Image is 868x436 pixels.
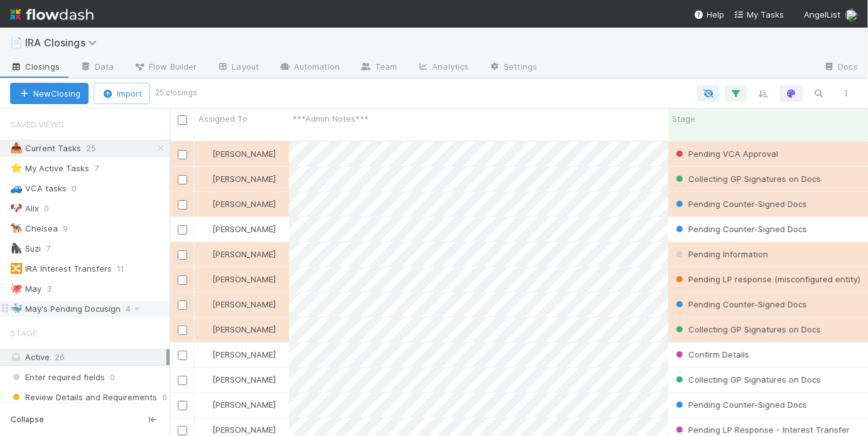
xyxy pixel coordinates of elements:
div: IRA Interest Transfers [10,261,112,277]
input: Toggle Row Selected [178,225,187,235]
span: [PERSON_NAME] [212,400,276,410]
div: Pending Counter-Signed Docs [673,198,807,210]
div: Pending VCA Approval [673,147,778,160]
span: Pending Counter-Signed Docs [673,224,807,234]
input: Toggle Row Selected [178,175,187,184]
div: Pending LP Response - Interest Transfer [673,423,850,436]
div: [PERSON_NAME] [200,323,276,336]
span: 0 [72,181,89,196]
img: avatar_b0da76e8-8e9d-47e0-9b3e-1b93abf6f697.png [200,224,210,234]
div: [PERSON_NAME] [200,273,276,285]
a: Flow Builder [124,58,207,78]
img: avatar_b0da76e8-8e9d-47e0-9b3e-1b93abf6f697.png [200,174,210,184]
span: 🚙 [10,183,23,193]
span: 🦍 [10,243,23,253]
span: Pending VCA Approval [673,149,778,159]
div: [PERSON_NAME] [200,398,276,411]
div: Confirm Details [673,348,749,361]
a: Automation [269,58,350,78]
span: 3 [46,281,64,297]
img: avatar_aa70801e-8de5-4477-ab9d-eb7c67de69c1.png [200,299,210,309]
span: 🔀 [10,263,23,274]
span: 📄 [10,37,23,48]
img: avatar_768cd48b-9260-4103-b3ef-328172ae0546.png [200,249,210,259]
span: Pending Counter-Signed Docs [673,199,807,209]
img: avatar_b0da76e8-8e9d-47e0-9b3e-1b93abf6f697.png [200,375,210,385]
span: 7 [46,241,63,257]
span: Stage [10,321,37,346]
input: Toggle Row Selected [178,376,187,385]
img: avatar_aa70801e-8de5-4477-ab9d-eb7c67de69c1.png [200,349,210,359]
span: Pending Information [673,249,768,259]
span: Confirm Details [673,349,749,359]
a: Analytics [407,58,479,78]
span: AngelList [804,9,840,19]
a: Team [350,58,407,78]
span: [PERSON_NAME] [212,375,276,385]
input: Toggle Row Selected [178,300,187,310]
div: [PERSON_NAME] [200,298,276,311]
div: Suzi [10,241,41,257]
div: [PERSON_NAME] [200,173,276,185]
img: avatar_aa70801e-8de5-4477-ab9d-eb7c67de69c1.png [200,199,210,209]
span: 🐶 [10,203,23,213]
div: Current Tasks [10,141,81,156]
img: avatar_768cd48b-9260-4103-b3ef-328172ae0546.png [200,324,210,334]
span: [PERSON_NAME] [212,149,276,159]
span: 0 [44,201,62,216]
div: May [10,281,41,297]
div: [PERSON_NAME] [200,348,276,361]
div: [PERSON_NAME] [200,373,276,386]
input: Toggle Row Selected [178,250,187,260]
img: avatar_aa70801e-8de5-4477-ab9d-eb7c67de69c1.png [200,425,210,435]
img: logo-inverted-e16ddd16eac7371096b0.svg [10,4,94,25]
input: Toggle Row Selected [178,150,187,159]
a: Docs [813,58,868,78]
span: [PERSON_NAME] [212,199,276,209]
span: Review Details and Requirements [10,390,157,405]
div: Collecting GP Signatures on Docs [673,323,821,336]
span: [PERSON_NAME] [212,299,276,309]
img: avatar_aa70801e-8de5-4477-ab9d-eb7c67de69c1.png [200,149,210,159]
a: My Tasks [734,8,784,21]
span: 25 [86,141,109,156]
span: Collecting GP Signatures on Docs [673,375,821,385]
div: Collecting GP Signatures on Docs [673,173,821,185]
a: Layout [207,58,269,78]
span: 0 [110,370,115,385]
div: [PERSON_NAME] [200,198,276,210]
div: Pending Counter-Signed Docs [673,298,807,311]
input: Toggle Row Selected [178,426,187,435]
small: 25 closings [155,87,197,98]
div: Collecting GP Signatures on Docs [673,373,821,386]
span: 🐕‍🦺 [10,223,23,233]
span: Enter required fields [10,370,105,385]
div: Active [10,349,166,365]
div: [PERSON_NAME] [200,248,276,260]
img: avatar_768cd48b-9260-4103-b3ef-328172ae0546.png [200,400,210,410]
img: avatar_b0da76e8-8e9d-47e0-9b3e-1b93abf6f697.png [200,274,210,284]
span: Stage [672,112,695,125]
div: Pending LP response (misconfigured entity) [673,273,860,285]
div: May's Pending Docusign [10,301,121,317]
span: ⭐ [10,162,23,173]
span: Pending LP response (misconfigured entity) [673,274,860,284]
button: Import [94,83,150,104]
div: [PERSON_NAME] [200,223,276,235]
span: [PERSON_NAME] [212,249,276,259]
span: Flow Builder [134,60,197,73]
span: Pending LP Response - Interest Transfer [673,425,850,435]
div: VCA tasks [10,181,67,196]
span: [PERSON_NAME] [212,224,276,234]
div: Pending Counter-Signed Docs [673,398,807,411]
span: Closings [10,60,60,73]
div: [PERSON_NAME] [200,423,276,436]
input: Toggle Row Selected [178,351,187,360]
span: Collapse [11,414,44,425]
span: [PERSON_NAME] [212,349,276,359]
input: Toggle Row Selected [178,275,187,285]
span: [PERSON_NAME] [212,425,276,435]
span: Collecting GP Signatures on Docs [673,174,821,184]
span: IRA Closings [25,36,103,49]
div: My Active Tasks [10,161,89,176]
